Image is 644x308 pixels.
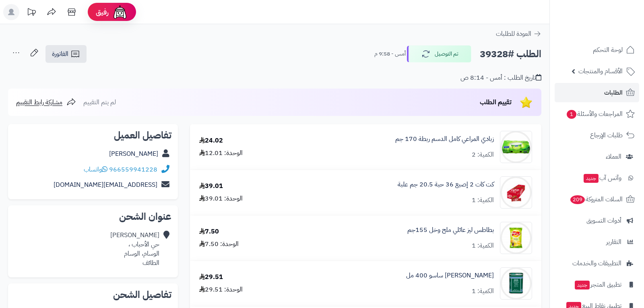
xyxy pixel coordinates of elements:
span: 209 [570,195,585,204]
div: الوحدة: 7.50 [199,240,239,249]
a: [PERSON_NAME] ساسو 400 مل [406,271,494,280]
a: زبادي المراعي كامل الدسم ربطة 170 جم [395,134,494,144]
div: [PERSON_NAME] حي الأحباب ، الوسام، الوسام الطائف [110,231,159,267]
img: 41673d162aeb4ff0247ec73bc0259640d34f-90x90.jpg [500,267,532,300]
div: 24.02 [199,136,223,145]
div: الوحدة: 12.01 [199,149,243,158]
div: 7.50 [199,227,219,236]
span: لم يتم التقييم [83,97,116,107]
a: التقارير [555,232,639,252]
div: الكمية: 1 [472,241,494,250]
div: تاريخ الطلب : أمس - 8:14 ص [460,73,541,83]
span: 1 [567,110,576,119]
a: [EMAIL_ADDRESS][DOMAIN_NAME] [54,180,157,190]
a: كت كات 2 إصبع 36 حبة 20.5 جم علبة [398,180,494,189]
span: التقارير [606,236,621,248]
div: الوحدة: 29.51 [199,285,243,294]
img: 1675687148-EwYo1G7KH0jGDE7uxCW5nJFcokdAb4NnowpHnva3-90x90.jpg [500,131,532,163]
div: الكمية: 2 [472,150,494,159]
div: الوحدة: 39.01 [199,194,243,203]
span: رفيق [96,7,109,17]
a: طلبات الإرجاع [555,126,639,145]
a: التطبيقات والخدمات [555,254,639,273]
div: الكمية: 1 [472,196,494,205]
a: وآتس آبجديد [555,168,639,188]
img: 405f41760f66c8d3c22a7535172d128eaea-90x90.jpg [500,222,532,254]
a: الفاتورة [45,45,87,63]
h2: تفاصيل العميل [14,130,171,140]
a: مشاركة رابط التقييم [16,97,76,107]
span: مشاركة رابط التقييم [16,97,62,107]
span: جديد [584,174,599,183]
span: الطلبات [604,87,623,98]
span: التطبيقات والخدمات [572,258,621,269]
a: أدوات التسويق [555,211,639,230]
a: واتساب [84,165,107,174]
div: الكمية: 1 [472,287,494,296]
a: العودة للطلبات [496,29,541,39]
a: السلات المتروكة209 [555,190,639,209]
span: المراجعات والأسئلة [566,108,623,120]
img: ai-face.png [112,4,128,20]
h2: تفاصيل الشحن [14,290,171,300]
h2: الطلب #39328 [480,46,541,62]
a: بطاطس ليز عائلي ملح وخل 155جم [407,225,494,235]
span: الأقسام والمنتجات [578,66,623,77]
a: 966559941228 [109,165,157,174]
span: أدوات التسويق [586,215,621,226]
h2: عنوان الشحن [14,212,171,221]
small: أمس - 9:58 م [374,50,406,58]
span: السلات المتروكة [570,194,623,205]
span: تطبيق المتجر [574,279,621,290]
a: تحديثات المنصة [21,4,41,22]
span: العودة للطلبات [496,29,531,39]
a: الطلبات [555,83,639,102]
img: 40864670318e0d6ef0e6fea7625391994b92-90x90.jpg [500,176,532,209]
div: 39.01 [199,182,223,191]
span: طلبات الإرجاع [590,130,623,141]
span: تقييم الطلب [480,97,512,107]
span: جديد [575,281,590,289]
div: 29.51 [199,273,223,282]
button: تم التوصيل [407,45,471,62]
span: العملاء [606,151,621,162]
span: الفاتورة [52,49,68,59]
a: العملاء [555,147,639,166]
a: تطبيق المتجرجديد [555,275,639,294]
a: [PERSON_NAME] [109,149,158,159]
a: المراجعات والأسئلة1 [555,104,639,124]
a: لوحة التحكم [555,40,639,60]
span: لوحة التحكم [593,44,623,56]
span: وآتس آب [583,172,621,184]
